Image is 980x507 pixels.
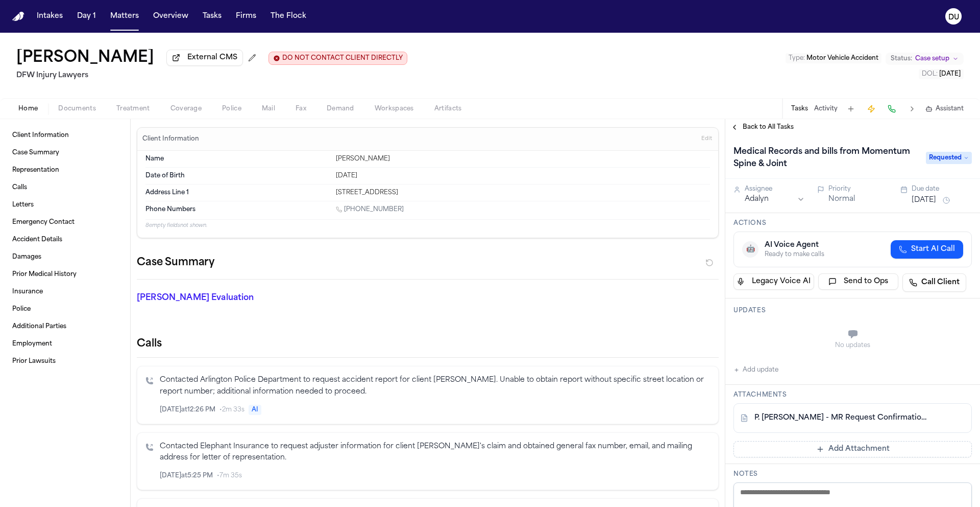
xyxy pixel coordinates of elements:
span: Representation [12,166,59,174]
button: Edit matter name [16,49,154,67]
a: Emergency Contact [8,214,122,231]
h2: DFW Injury Lawyers [16,70,407,82]
button: Activity [814,105,838,113]
a: Letters [8,197,122,213]
button: Edit DOL: 2025-03-12 [919,69,964,79]
span: Home [18,105,38,113]
button: Firms [232,7,260,26]
span: External CMS [187,53,237,63]
h3: Client Information [140,135,201,143]
span: 🤖 [746,244,755,255]
h3: Attachments [733,391,972,399]
span: Damages [12,253,41,261]
span: Artifacts [434,105,462,113]
span: Mail [262,105,275,113]
p: [PERSON_NAME] Evaluation [137,292,323,304]
button: Overview [149,7,192,26]
span: Case Summary [12,149,59,157]
span: Letters [12,201,34,209]
span: • 7m 35s [217,472,242,480]
span: Employment [12,340,52,348]
button: Tasks [791,105,808,113]
a: Damages [8,249,122,265]
a: Call 1 (972) 467-8140 [336,205,404,214]
img: Finch Logo [12,12,24,21]
span: Start AI Call [911,244,955,255]
a: Matters [106,7,143,26]
a: Prior Medical History [8,266,122,283]
div: No updates [733,341,972,350]
a: Home [12,12,24,21]
span: Requested [926,152,972,164]
button: Normal [828,194,855,204]
span: Accident Details [12,236,62,244]
button: Day 1 [73,7,100,26]
div: AI Voice Agent [765,240,824,250]
button: Legacy Voice AI [733,273,814,290]
h3: Actions [733,219,972,227]
p: 8 empty fields not shown. [145,222,710,229]
span: Assistant [936,105,964,113]
span: Case setup [915,55,949,63]
span: Insurance [12,288,43,296]
span: Calls [12,183,27,192]
span: Type : [789,55,805,61]
button: Intakes [33,7,67,26]
span: Motor Vehicle Accident [806,55,878,61]
span: Client Information [12,131,69,140]
h1: Medical Records and bills from Momentum Spine & Joint [729,144,920,172]
div: [DATE] [336,172,710,180]
span: [DATE] [939,71,961,77]
button: Create Immediate Task [864,102,878,116]
span: Documents [58,105,96,113]
span: DO NOT CONTACT CLIENT DIRECTLY [282,54,403,62]
span: Back to All Tasks [743,123,794,131]
button: Start AI Call [891,240,963,259]
a: Police [8,301,122,317]
div: [PERSON_NAME] [336,155,710,163]
span: Fax [296,105,306,113]
button: Add update [733,364,778,376]
button: Send to Ops [818,273,899,290]
h3: Notes [733,470,972,478]
h2: Case Summary [137,255,214,271]
button: Add Attachment [733,441,972,457]
button: The Flock [266,7,310,26]
div: Priority [828,185,889,193]
button: Snooze task [940,194,952,206]
span: [DATE] at 5:25 PM [160,472,213,480]
span: Prior Medical History [12,270,77,279]
a: Call Client [902,273,966,292]
div: Due date [912,185,972,193]
dt: Address Line 1 [145,189,330,197]
span: Status: [891,55,912,63]
button: Edit Type: Motor Vehicle Accident [786,53,881,63]
button: Make a Call [885,102,899,116]
a: Representation [8,162,122,178]
button: Edit client contact restriction [268,52,407,65]
a: Calls [8,179,122,196]
dt: Date of Birth [145,172,330,180]
button: [DATE] [912,195,936,205]
button: Tasks [199,7,226,26]
p: Contacted Elephant Insurance to request adjuster information for client [PERSON_NAME]'s claim and... [160,441,710,465]
span: Prior Lawsuits [12,357,56,365]
button: External CMS [166,50,243,66]
a: Accident Details [8,232,122,248]
dt: Name [145,155,330,163]
a: P. [PERSON_NAME] - MR Request Confirmation to Momentum Spine and Joint - [DATE] [754,413,930,423]
a: Insurance [8,284,122,300]
div: [STREET_ADDRESS] [336,189,710,197]
div: Ready to make calls [765,250,824,259]
span: Police [12,305,31,313]
a: Prior Lawsuits [8,353,122,370]
h2: Calls [137,337,719,351]
span: Additional Parties [12,322,66,331]
h3: Updates [733,307,972,315]
button: Assistant [925,105,964,113]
